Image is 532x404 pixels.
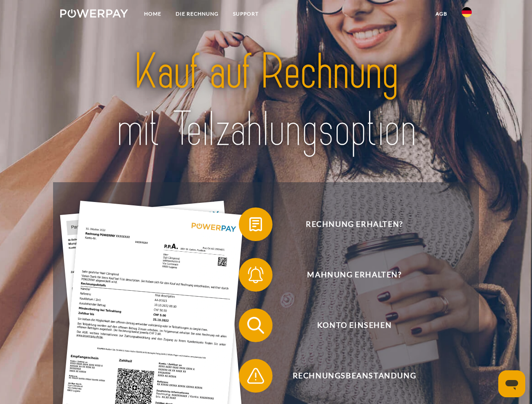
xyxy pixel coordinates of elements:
span: Konto einsehen [251,308,457,342]
img: qb_bill.svg [245,214,266,235]
span: Rechnung erhalten? [251,207,457,241]
span: Rechnungsbeanstandung [251,359,457,393]
button: Rechnung erhalten? [239,207,458,241]
a: agb [428,6,454,21]
a: SUPPORT [226,6,266,21]
img: qb_bell.svg [245,264,266,285]
img: title-powerpay_de.svg [80,40,452,161]
img: qb_search.svg [245,315,266,336]
iframe: Schaltfläche zum Öffnen des Messaging-Fensters [498,370,525,397]
img: de [462,7,472,17]
span: Mahnung erhalten? [251,258,457,292]
img: qb_warning.svg [245,365,266,386]
a: DIE RECHNUNG [168,6,226,21]
button: Mahnung erhalten? [239,258,458,292]
a: Home [137,6,168,21]
button: Rechnungsbeanstandung [239,359,458,393]
img: logo-powerpay-white.svg [60,9,128,18]
button: Konto einsehen [239,308,458,342]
